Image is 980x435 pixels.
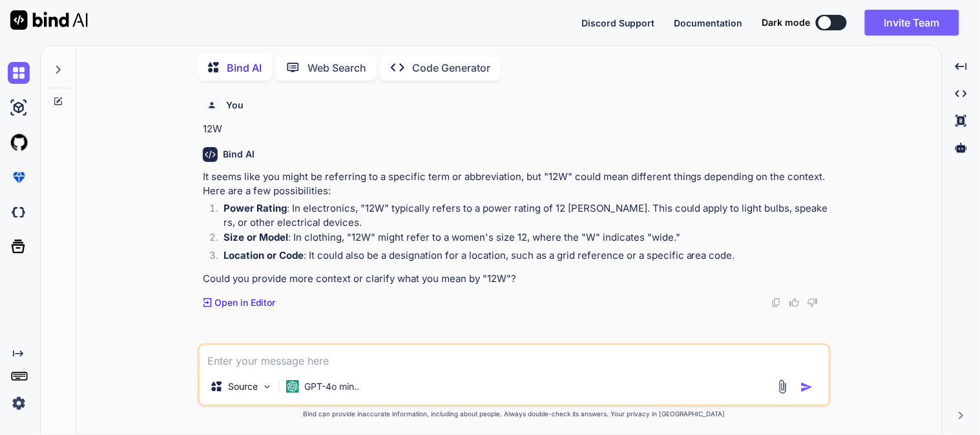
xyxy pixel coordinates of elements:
[198,409,831,419] p: Bind can provide inaccurate information, including about people. Always double-check its answers....
[800,381,813,394] img: icon
[789,298,800,308] img: like
[224,230,828,245] p: : In clothing, "12W" might refer to a women's size 12, where the "W" indicates "wide."
[865,10,959,35] button: Invite Team
[8,97,30,119] img: ai-studio
[412,60,490,76] p: Code Generator
[304,380,359,393] p: GPT-4o min..
[581,17,655,28] span: Discord Support
[308,60,366,76] p: Web Search
[8,392,30,414] img: settings
[775,379,790,394] img: attachment
[228,380,258,393] p: Source
[224,249,304,261] strong: Location or Code
[262,381,273,392] img: Pick Models
[224,248,828,263] p: : It could also be a designation for a location, such as a grid reference or a specific area code.
[581,16,655,30] button: Discord Support
[8,62,30,84] img: chat
[286,380,299,393] img: GPT-4o mini
[227,60,262,76] p: Bind AI
[214,296,276,309] p: Open in Editor
[224,201,828,230] p: : In electronics, "12W" typically refers to a power rating of 12 [PERSON_NAME]. This could apply ...
[762,16,811,29] span: Dark mode
[226,99,244,112] h6: You
[771,298,782,308] img: copy
[808,298,818,308] img: dislike
[8,167,30,188] img: premium
[203,272,828,287] p: Could you provide more context or clarify what you mean by "12W"?
[224,231,288,243] strong: Size or Model
[203,122,828,137] p: 12W
[8,132,30,154] img: githubLight
[674,17,743,28] span: Documentation
[8,201,30,223] img: darkCloudIdeIcon
[10,10,88,30] img: Bind AI
[674,16,743,30] button: Documentation
[223,148,255,161] h6: Bind AI
[224,202,287,214] strong: Power Rating
[203,170,828,199] p: It seems like you might be referring to a specific term or abbreviation, but "12W" could mean dif...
